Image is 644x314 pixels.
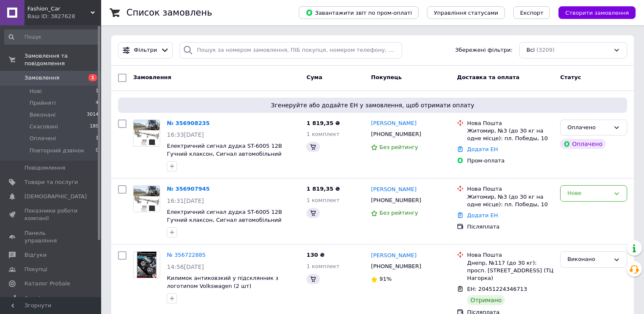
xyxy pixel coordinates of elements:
span: Оплачені [30,135,56,142]
span: Завантажити звіт по пром-оплаті [306,9,412,16]
span: ЕН: 20451224346713 [467,286,527,292]
div: Житомир, №3 (до 30 кг на одне місце): пл. Победы, 10 [467,127,553,142]
span: Аналітика [24,295,54,302]
span: 3014 [87,111,99,119]
a: № 356907945 [167,186,210,192]
span: Всі [526,46,535,54]
span: 1 комплект [306,197,339,203]
span: Виконані [30,111,56,119]
h1: Список замовлень [126,8,212,18]
div: Ваш ID: 3827628 [27,13,101,20]
span: 1 [96,88,99,95]
a: № 356722885 [167,252,206,258]
span: 1 819,35 ₴ [306,120,340,126]
div: Пром-оплата [467,157,553,165]
a: Створити замовлення [550,9,636,16]
span: Панель управління [24,229,78,245]
span: Замовлення та повідомлення [24,52,101,67]
span: Без рейтингу [379,144,418,150]
span: 1 819,35 ₴ [306,186,340,192]
img: Фото товару [137,252,157,278]
span: 4 [96,99,99,107]
span: [DEMOGRAPHIC_DATA] [24,193,87,200]
span: Каталог ProSale [24,280,70,287]
img: Фото товару [134,186,160,212]
a: Електричний сигнал дудка ST-6005 12В Гучний клаксон, Сигнал автомобільний звуковий водонепроникний [167,143,282,165]
div: Житомир, №3 (до 30 кг на одне місце): пл. Победы, 10 [467,193,553,208]
a: Електричний сигнал дудка ST-6005 12В Гучний клаксон, Сигнал автомобільний звуковий водонепроникний [167,209,282,231]
span: 91% [379,276,392,282]
span: Доставка та оплата [457,74,519,80]
span: Замовлення [133,74,171,80]
span: (3209) [537,47,555,53]
span: Товари та послуги [24,178,78,186]
span: Покупці [24,266,47,273]
span: Фільтри [134,46,157,54]
span: Скасовані [30,123,58,130]
a: [PERSON_NAME] [371,252,416,260]
span: 16:31[DATE] [167,197,204,204]
span: Без рейтингу [379,210,418,216]
div: Нова Пошта [467,251,553,259]
span: Статус [560,74,581,80]
span: Покупець [371,74,402,80]
span: 130 ₴ [306,252,325,258]
a: [PERSON_NAME] [371,120,416,128]
div: Днепр, №117 (до 30 кг): просп. [STREET_ADDRESS] (ТЦ Нагорка) [467,259,553,282]
span: Fashion_Car [27,5,91,13]
div: Оплачено [567,123,610,132]
a: № 356908235 [167,120,210,126]
span: Показники роботи компанії [24,207,78,222]
button: Експорт [513,6,550,19]
span: Збережені фільтри: [455,46,513,54]
div: [PHONE_NUMBER] [369,261,423,272]
button: Управління статусами [427,6,505,19]
span: Створити замовлення [565,10,629,16]
span: 14:56[DATE] [167,263,204,270]
span: Управління статусами [434,10,498,16]
span: Експорт [520,10,544,16]
div: Отримано [467,295,505,305]
span: Згенеруйте або додайте ЕН у замовлення, щоб отримати оплату [121,101,624,109]
div: Оплачено [560,139,606,149]
span: Замовлення [24,74,59,82]
div: Нова Пошта [467,120,553,127]
span: 189 [90,123,99,130]
input: Пошук [4,29,99,45]
div: Нове [567,189,610,198]
img: Фото товару [134,120,160,146]
span: Повідомлення [24,164,65,172]
div: Виконано [567,255,610,264]
span: 1 комплект [306,263,339,269]
span: 1 [89,74,97,81]
span: Прийняті [30,99,56,107]
span: Нові [30,88,42,95]
span: Cума [306,74,322,80]
a: Фото товару [133,185,160,212]
a: [PERSON_NAME] [371,186,416,194]
a: Фото товару [133,251,160,278]
a: Додати ЕН [467,212,498,218]
input: Пошук за номером замовлення, ПІБ покупця, номером телефону, Email, номером накладної [180,42,402,59]
span: 1 комплект [306,131,339,137]
a: Фото товару [133,120,160,146]
span: 0 [96,147,99,154]
span: 1 [96,135,99,142]
a: Додати ЕН [467,146,498,152]
span: Повторний дзвінок [30,147,84,154]
div: Нова Пошта [467,185,553,193]
button: Завантажити звіт по пром-оплаті [299,6,419,19]
span: Відгуки [24,251,46,259]
span: 16:33[DATE] [167,131,204,138]
button: Створити замовлення [558,6,636,19]
div: Післяплата [467,223,553,231]
div: [PHONE_NUMBER] [369,129,423,140]
div: [PHONE_NUMBER] [369,195,423,206]
a: Килимок антиковзкий у підсклянник з логотипом Volkswagen (2 шт) [167,275,278,289]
